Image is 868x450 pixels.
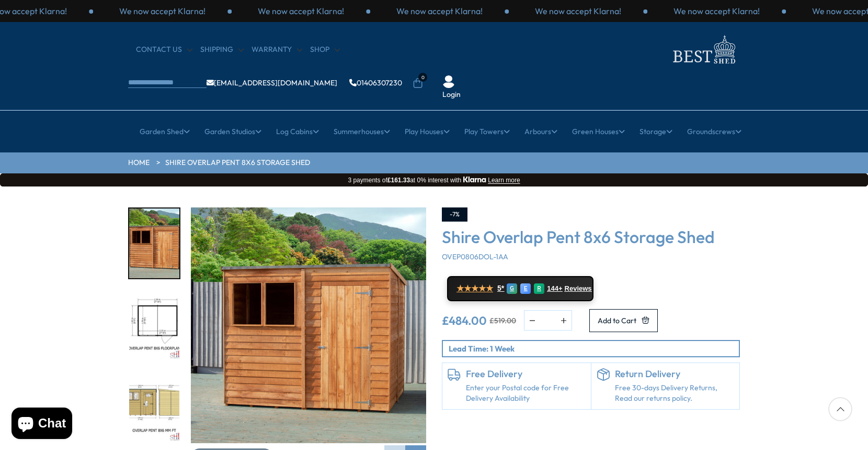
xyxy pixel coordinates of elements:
[534,283,544,294] div: R
[128,290,180,361] div: 2 / 9
[136,45,192,55] a: CONTACT US
[535,5,621,17] p: We now accept Klarna!
[334,118,390,145] a: Summerhouses
[207,79,337,86] a: [EMAIL_ADDRESS][DOMAIN_NAME]
[405,118,450,145] a: Play Houses
[396,5,483,17] p: We now accept Klarna!
[129,291,179,360] img: OVERLAP8x6PENTfloorplan_79c871b8-e27b-4ce1-81bd-02bb25e6695b_200x200.jpg
[204,118,261,145] a: Garden Studios
[413,78,423,89] a: 0
[442,227,740,247] h3: Shire Overlap Pent 8x6 Storage Shed
[489,317,516,324] del: £519.00
[524,118,557,145] a: Arbours
[520,283,531,294] div: E
[370,5,509,17] div: 3 / 3
[8,408,75,442] inbox-online-store-chat: Shopify online store chat
[129,208,179,278] img: DSC_0141_1804a000-1b96-4e72-92c9-a7060d4ab8e6_200x200.jpg
[232,5,370,17] div: 2 / 3
[572,118,625,145] a: Green Houses
[418,73,427,82] span: 0
[509,5,647,17] div: 1 / 3
[507,283,517,294] div: G
[200,45,244,55] a: Shipping
[258,5,344,17] p: We now accept Klarna!
[456,283,493,293] span: ★★★★★
[547,284,562,293] span: 144+
[647,5,786,17] div: 2 / 3
[128,371,180,443] div: 3 / 9
[129,372,179,442] img: OVERLAP8x6PENTmmft_f3c929fd-aec5-4b9c-a10a-f41e90569c03_200x200.jpg
[687,118,741,145] a: Groundscrews
[449,343,739,354] p: Lead Time: 1 Week
[615,383,735,403] p: Free 30-days Delivery Returns, Read our returns policy.
[466,383,586,403] a: Enter your Postal code for Free Delivery Availability
[128,158,150,168] a: HOME
[252,45,302,55] a: Warranty
[191,207,426,443] img: Shire Overlap Pent 8x6 Storage Shed - Best Shed
[442,315,487,326] ins: £484.00
[589,309,658,332] button: Add to Cart
[128,207,180,279] div: 1 / 9
[598,317,636,324] span: Add to Cart
[442,75,455,88] img: User Icon
[165,158,310,168] a: Shire Overlap Pent 8x6 Storage Shed
[442,90,461,100] a: Login
[673,5,760,17] p: We now accept Klarna!
[639,118,672,145] a: Storage
[349,79,402,86] a: 01406307230
[119,5,205,17] p: We now accept Klarna!
[276,118,319,145] a: Log Cabins
[442,252,508,261] span: OVEP0806DOL-1AA
[447,276,593,301] a: ★★★★★ 5* G E R 144+ Reviews
[667,32,740,67] img: logo
[140,118,190,145] a: Garden Shed
[565,284,592,293] span: Reviews
[464,118,510,145] a: Play Towers
[466,368,586,380] h6: Free Delivery
[93,5,232,17] div: 1 / 3
[310,45,340,55] a: Shop
[615,368,735,380] h6: Return Delivery
[442,207,467,222] div: -7%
